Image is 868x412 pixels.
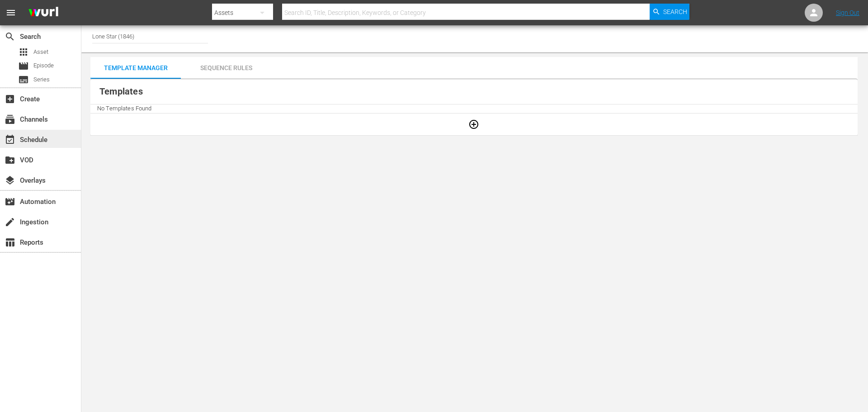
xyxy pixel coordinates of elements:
button: Sequence Rules [181,57,271,79]
span: Asset [33,47,48,57]
span: menu [5,7,16,18]
button: Search [650,4,689,20]
span: Search [5,31,15,42]
span: Automation [5,196,15,207]
th: Templates [90,79,858,104]
span: Ingestion [5,217,15,227]
a: Sign Out [836,9,859,16]
span: add_box [5,94,15,104]
span: Overlays [5,175,15,186]
span: Search [663,4,687,20]
td: No Templates Found [90,104,858,114]
button: Template Manager [90,57,181,79]
span: apps [18,47,29,57]
span: Add New [463,120,485,127]
span: Series [18,74,29,85]
span: Reports [5,237,15,248]
span: subscriptions [5,114,15,125]
span: VOD [5,155,15,166]
span: Schedule [5,134,15,145]
span: Episode [18,61,29,71]
span: Series [33,75,50,84]
span: Episode [33,61,54,70]
img: ans4CAIJ8jUAAAAAAAAAAAAAAAAAAAAAAAAgQb4GAAAAAAAAAAAAAAAAAAAAAAAAJMjXAAAAAAAAAAAAAAAAAAAAAAAAgAT5G... [22,2,65,24]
